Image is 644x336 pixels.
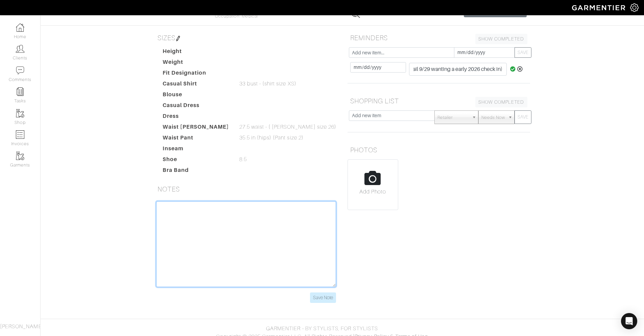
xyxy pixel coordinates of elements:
[16,87,24,96] img: reminder-icon-8004d30b9f0a5d33ae49ab947aed9ed385cf756f9e5892f1edd6e32f2345188e.png
[349,110,435,121] input: Add new item
[158,69,235,80] dt: Fit Designation
[239,134,303,142] span: 35.5 in (hips) (Pant size 2)
[158,123,235,134] dt: Waist [PERSON_NAME]
[158,145,235,155] dt: Inseam
[158,112,235,123] dt: Dress
[158,101,235,112] dt: Casual Dress
[475,97,527,107] a: SHOW COMPLETED
[16,45,24,53] img: clients-icon-6bae9207a08558b7cb47a8932f037763ab4055f8c8b6bfacd5dc20c3e0201464.png
[158,80,235,91] dt: Casual Shirt
[437,111,469,124] span: Retailer
[158,91,235,101] dt: Blouse
[349,47,454,58] input: Add new item...
[155,31,337,45] h5: SIZES
[155,182,337,196] h5: NOTES
[348,94,530,108] h5: SHOPPING LIST
[630,3,639,12] img: gear-icon-white-bd11855cb880d31180b6d7d6211b90ccbf57a29d726f0c71d8c61bd08dd39cc2.png
[239,123,336,131] span: 27.5 waist - ( [PERSON_NAME] size 26)
[239,80,296,88] span: 33 bust - (shirt size XS)
[348,31,530,45] h5: REMINDERS
[16,23,24,32] img: dashboard-icon-dbcd8f5a0b271acd01030246c82b418ddd0df26cd7fceb0bd07c9910d44c42f6.png
[158,155,235,166] dt: Shoe
[16,152,24,160] img: garments-icon-b7da505a4dc4fd61783c78ac3ca0ef83fa9d6f193b1c9dc38574b1d14d53ca28.png
[515,110,531,124] button: SAVE
[158,47,235,58] dt: Height
[310,292,336,303] input: Save Note
[16,109,24,118] img: garments-icon-b7da505a4dc4fd61783c78ac3ca0ef83fa9d6f193b1c9dc38574b1d14d53ca28.png
[16,130,24,139] img: orders-icon-0abe47150d42831381b5fb84f609e132dff9fe21cb692f30cb5eec754e2cba89.png
[569,2,630,14] img: garmentier-logo-header-white-b43fb05a5012e4ada735d5af1a66efaba907eab6374d6393d1fbf88cb4ef424d.png
[621,313,637,329] div: Open Intercom Messenger
[175,36,181,41] img: pen-cf24a1663064a2ec1b9c1bd2387e9de7a2fa800b781884d57f21acf72779bad2.png
[16,66,24,75] img: comment-icon-a0a6a9ef722e966f86d9cbdc48e553b5cf19dbc54f86b18d962a5391bc8f6eb6.png
[158,58,235,69] dt: Weight
[515,47,531,58] button: SAVE
[348,143,530,157] h5: PHOTOS
[481,111,505,124] span: Needs Now
[158,134,235,145] dt: Waist Pant
[239,155,246,163] span: 8.5
[158,166,235,177] dt: Bra Band
[475,34,527,44] a: SHOW COMPLETED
